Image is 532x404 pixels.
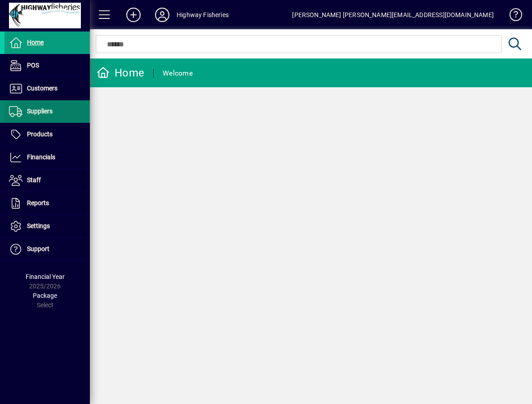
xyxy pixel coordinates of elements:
[27,85,58,92] span: Customers
[4,169,90,192] a: Staff
[97,66,144,80] div: Home
[292,8,494,22] div: [PERSON_NAME] [PERSON_NAME][EMAIL_ADDRESS][DOMAIN_NAME]
[27,222,50,229] span: Settings
[27,130,53,138] span: Products
[4,238,90,260] a: Support
[27,108,53,115] span: Suppliers
[27,176,41,184] span: Staff
[27,39,44,46] span: Home
[4,123,90,146] a: Products
[27,153,55,161] span: Financials
[4,77,90,100] a: Customers
[26,273,65,280] span: Financial Year
[4,54,90,77] a: POS
[163,66,193,81] div: Welcome
[4,215,90,238] a: Settings
[4,100,90,123] a: Suppliers
[4,146,90,169] a: Financials
[27,199,49,206] span: Reports
[148,7,177,23] button: Profile
[119,7,148,23] button: Add
[33,292,57,299] span: Package
[177,8,229,22] div: Highway Fisheries
[503,2,521,31] a: Knowledge Base
[27,245,49,252] span: Support
[4,192,90,215] a: Reports
[27,62,39,69] span: POS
